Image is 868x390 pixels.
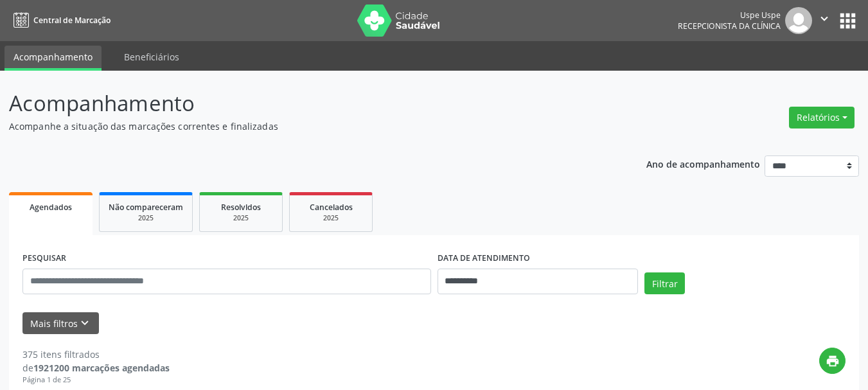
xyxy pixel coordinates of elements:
[299,213,363,223] div: 2025
[9,120,604,133] p: Acompanhe a situação das marcações correntes e finalizadas
[109,202,183,213] span: Não compareceram
[22,312,99,335] button: Mais filtroskeyboard_arrow_down
[310,202,353,213] span: Cancelados
[221,202,261,213] span: Resolvidos
[109,213,183,223] div: 2025
[837,10,859,32] button: apps
[826,354,840,368] i: print
[812,7,837,34] button: 
[115,46,188,68] a: Beneficiários
[33,15,111,26] span: Central de Marcação
[646,155,760,172] p: Ano de acompanhamento
[209,213,273,223] div: 2025
[78,316,92,330] i: keyboard_arrow_down
[819,348,846,374] button: print
[33,362,170,374] strong: 1921200 marcações agendadas
[22,249,66,269] label: PESQUISAR
[9,87,604,120] p: Acompanhamento
[789,107,855,129] button: Relatórios
[678,10,781,21] div: Uspe Uspe
[817,12,831,26] i: 
[9,10,111,31] a: Central de Marcação
[785,7,812,34] img: img
[644,272,685,294] button: Filtrar
[22,375,170,386] div: Página 1 de 25
[22,361,170,375] div: de
[438,249,530,269] label: DATA DE ATENDIMENTO
[22,348,170,361] div: 375 itens filtrados
[678,21,781,31] span: Recepcionista da clínica
[4,46,102,71] a: Acompanhamento
[30,202,72,213] span: Agendados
